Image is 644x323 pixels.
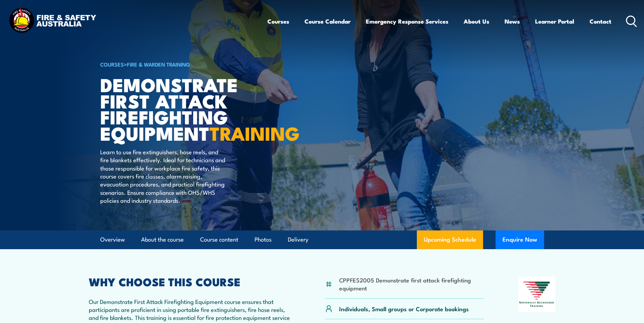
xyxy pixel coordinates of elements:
button: Enquire Now [496,230,544,249]
p: Individuals, Small groups or Corporate bookings [339,305,469,313]
a: COURSES [100,60,124,68]
a: News [505,12,520,30]
li: CPPFES2005 Demonstrate first attack firefighting equipment [339,276,484,292]
a: Course Calendar [304,12,351,30]
strong: TRAINING [209,118,300,147]
h2: WHY CHOOSE THIS COURSE [89,277,291,286]
h1: Demonstrate First Attack Firefighting Equipment [100,76,272,141]
h6: > [100,60,272,68]
a: Learner Portal [535,12,574,30]
a: Fire & Warden Training [127,60,190,68]
img: Nationally Recognised Training logo. [518,277,556,312]
a: Photos [255,230,272,249]
a: Overview [100,230,125,249]
a: Course content [200,230,238,249]
a: Emergency Response Services [366,12,448,30]
a: Courses [267,12,289,30]
a: Delivery [288,230,308,249]
a: Contact [590,12,611,30]
a: About the course [141,230,184,249]
a: About Us [464,12,489,30]
a: Upcoming Schedule [417,230,483,249]
p: Learn to use fire extinguishers, hose reels, and fire blankets effectively. Ideal for technicians... [100,148,227,204]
